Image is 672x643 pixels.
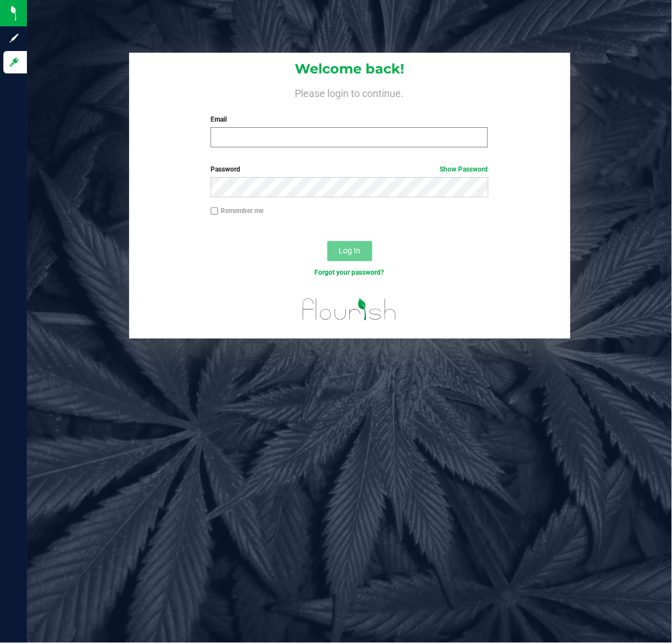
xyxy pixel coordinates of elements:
[129,62,570,76] h1: Welcome back!
[211,206,263,216] label: Remember me
[211,207,218,215] input: Remember me
[211,114,488,124] label: Email
[294,289,405,330] img: flourish_logo.svg
[339,246,360,255] span: Log In
[314,269,384,276] a: Forgot your password?
[440,165,488,173] a: Show Password
[211,165,240,173] span: Password
[8,57,20,68] inline-svg: Log in
[8,33,20,44] inline-svg: Sign up
[327,241,372,261] button: Log In
[129,85,570,99] h4: Please login to continue.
